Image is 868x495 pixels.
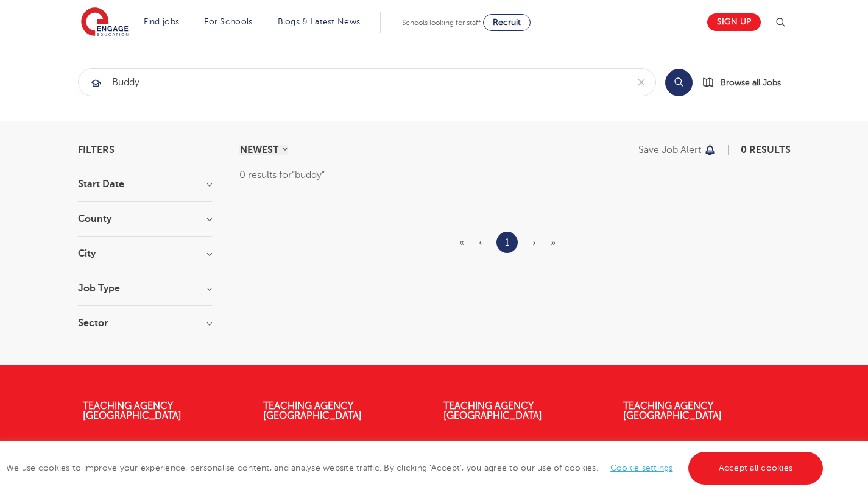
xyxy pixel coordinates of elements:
[79,69,627,96] input: Submit
[638,145,717,155] button: Save job alert
[505,235,509,251] a: 1
[493,18,521,27] span: Recruit
[627,69,655,96] button: Clear
[144,17,180,26] a: Find jobs
[78,68,656,96] div: Submit
[6,463,826,472] span: We use cookies to improve your experience, personalise content, and analyse website traffic. By c...
[78,214,212,224] h3: County
[459,237,464,248] span: «
[741,144,791,155] span: 0 results
[83,401,182,421] a: Teaching Agency [GEOGRAPHIC_DATA]
[78,249,212,258] h3: City
[532,237,536,248] span: ›
[78,145,115,155] span: Filters
[665,69,693,96] button: Search
[721,76,781,90] span: Browse all Jobs
[623,401,722,421] a: Teaching Agency [GEOGRAPHIC_DATA]
[78,179,212,189] h3: Start Date
[81,7,129,38] img: Engage Education
[702,76,791,90] a: Browse all Jobs
[204,17,252,26] a: For Schools
[483,14,531,31] a: Recruit
[610,463,673,472] a: Cookie settings
[292,169,325,180] q: buddy
[551,237,556,248] span: »
[78,283,212,293] h3: Job Type
[638,145,701,155] p: Save job alert
[239,167,791,183] div: 0 results for
[688,452,824,485] a: Accept all cookies
[443,401,542,421] a: Teaching Agency [GEOGRAPHIC_DATA]
[402,18,481,27] span: Schools looking for staff
[78,318,212,328] h3: Sector
[707,13,761,31] a: Sign up
[479,237,482,248] span: ‹
[278,17,361,26] a: Blogs & Latest News
[263,401,362,421] a: Teaching Agency [GEOGRAPHIC_DATA]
